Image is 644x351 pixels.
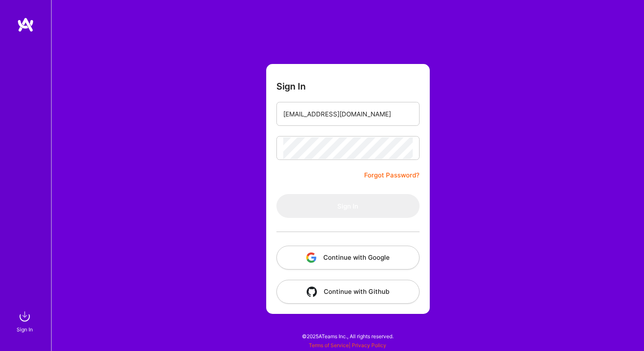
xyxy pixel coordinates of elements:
[276,81,306,92] h3: Sign In
[352,342,386,348] a: Privacy Policy
[18,308,33,334] a: sign inSign In
[364,170,420,180] a: Forgot Password?
[309,342,349,348] a: Terms of Service
[51,325,644,347] div: © 2025 ATeams Inc., All rights reserved.
[306,252,316,263] img: icon
[16,308,33,325] img: sign in
[17,17,34,32] img: logo
[309,342,386,348] span: |
[276,280,420,304] button: Continue with Github
[276,194,420,218] button: Sign In
[276,246,420,270] button: Continue with Google
[307,287,317,297] img: icon
[283,103,413,125] input: Email...
[17,325,33,334] div: Sign In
